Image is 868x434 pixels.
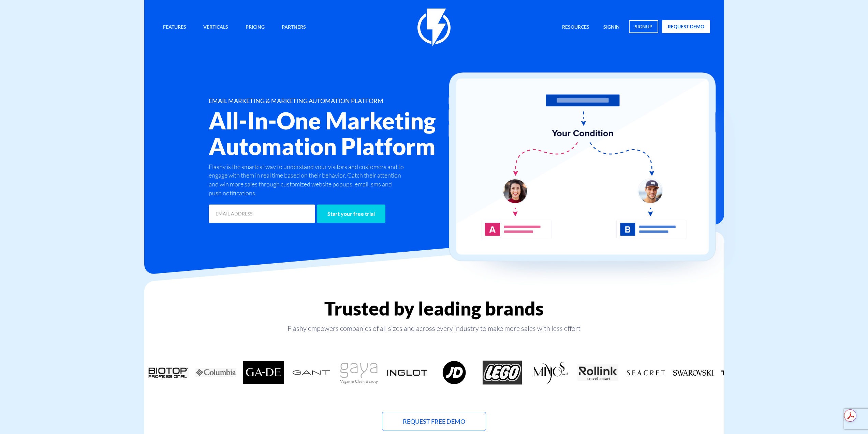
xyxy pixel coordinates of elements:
[574,361,622,384] div: 11 / 18
[662,20,710,33] a: request demo
[240,20,270,35] a: Pricing
[717,361,765,384] div: 14 / 18
[209,108,475,159] h2: All-In-One Marketing Automation Platform
[240,361,288,384] div: 4 / 18
[383,361,431,384] div: 7 / 18
[192,361,240,384] div: 3 / 18
[209,98,475,104] h1: EMAIL MARKETING & MARKETING AUTOMATION PLATFORM
[557,20,594,35] a: Resources
[209,205,315,223] input: EMAIL ADDRESS
[622,361,670,384] div: 12 / 18
[144,298,724,319] h2: Trusted by leading brands
[198,20,233,35] a: Verticals
[670,361,717,384] div: 13 / 18
[209,163,406,198] p: Flashy is the smartest way to understand your visitors and customers and to engage with them in r...
[526,361,574,384] div: 10 / 18
[629,20,658,33] a: signup
[288,361,335,384] div: 5 / 18
[598,20,625,35] a: signin
[479,361,526,384] div: 9 / 18
[431,361,479,384] div: 8 / 18
[158,20,191,35] a: Features
[277,20,311,35] a: Partners
[317,205,385,223] input: Start your free trial
[382,412,486,431] a: Request Free Demo
[144,324,724,333] p: Flashy empowers companies of all sizes and across every industry to make more sales with less effort
[144,361,192,384] div: 2 / 18
[335,361,383,384] div: 6 / 18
